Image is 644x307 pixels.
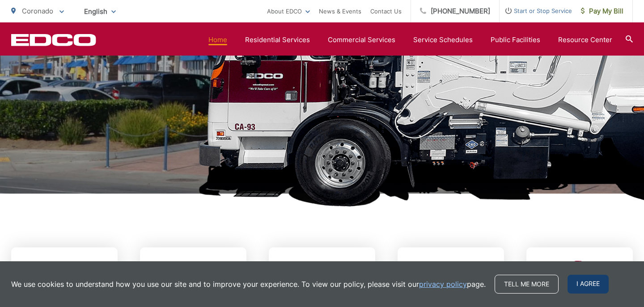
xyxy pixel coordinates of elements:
a: Tell me more [495,275,559,294]
a: privacy policy [419,279,467,290]
a: Home [208,35,227,45]
span: English [77,4,123,19]
a: Residential Services [245,35,310,45]
a: Commercial Services [328,35,395,45]
a: About EDCO [267,6,310,17]
span: Pay My Bill [581,6,623,17]
a: EDCD logo. Return to the homepage. [11,34,96,46]
span: I agree [568,275,609,294]
a: Contact Us [370,6,402,17]
a: News & Events [319,6,361,17]
a: Public Facilities [491,35,540,45]
a: Service Schedules [413,35,473,45]
p: We use cookies to understand how you use our site and to improve your experience. To view our pol... [11,279,486,290]
a: Resource Center [558,35,612,45]
span: Coronado [22,7,53,15]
